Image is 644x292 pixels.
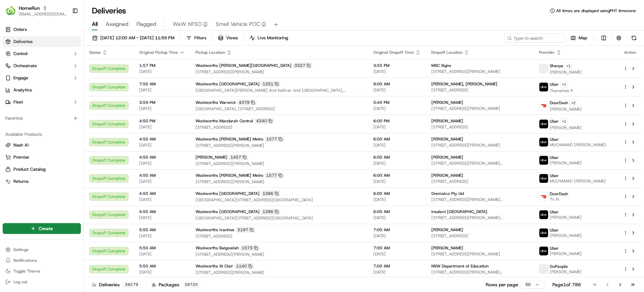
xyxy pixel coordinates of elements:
button: Live Monitoring [247,33,291,43]
span: Product Catalog [13,166,46,172]
div: 1351 [261,81,280,87]
h1: Deliveries [92,5,126,16]
button: Nash AI [3,140,81,151]
span: [DATE] [139,124,185,130]
span: [STREET_ADDRESS][PERSON_NAME] [196,252,363,257]
span: Filters [194,35,206,41]
span: [DATE] [373,269,421,275]
button: Toggle Theme [3,266,81,276]
span: Nash AI [13,142,29,148]
span: [DATE] [139,161,185,166]
span: Promise [13,154,29,160]
button: Settings [3,245,81,254]
button: +2 [570,99,577,107]
span: [PERSON_NAME] [431,100,463,105]
span: Uber [550,137,559,142]
span: Orders [13,27,27,33]
span: [DATE] [139,106,185,111]
div: 39720 [182,282,200,288]
img: uber-new-logo.jpeg [539,83,548,91]
a: Deliveries [3,36,81,47]
span: [STREET_ADDRESS][PERSON_NAME] [196,161,363,166]
button: Refresh [629,33,639,43]
span: 1:57 PM [139,63,185,68]
span: Uber [550,155,559,160]
span: [DATE] [139,269,185,275]
span: [STREET_ADDRESS] [196,125,363,130]
span: [GEOGRAPHIC_DATA][PERSON_NAME] And Kellicar And [GEOGRAPHIC_DATA], [GEOGRAPHIC_DATA], [GEOGRAPHIC... [196,88,363,93]
img: doordash_logo_v2.png [539,101,548,110]
button: HomeRun [19,5,40,11]
span: Uber [550,82,559,87]
span: Uber [550,246,559,251]
span: [DATE] [373,215,421,220]
span: 6:00 AM [373,209,421,214]
span: [DATE] [373,87,421,93]
span: 7:00 AM [373,245,421,251]
span: [STREET_ADDRESS][PERSON_NAME] [196,179,363,184]
span: MUCHAMAD [PERSON_NAME] [550,178,606,184]
span: [DATE] [373,233,421,239]
div: 1140 [234,263,254,269]
span: [STREET_ADDRESS][PERSON_NAME] [431,142,528,148]
span: 4:50 AM [139,173,185,178]
span: Provider [539,50,555,55]
button: Create [3,223,81,234]
span: Thansinee P. [550,88,574,93]
a: Returns [5,178,78,184]
span: [GEOGRAPHIC_DATA][STREET_ADDRESS][GEOGRAPHIC_DATA] [196,197,363,203]
span: [DATE] [139,87,185,93]
span: Woolworths Balgowlah [196,245,239,251]
div: Deliveries [92,281,141,288]
div: 39279 [122,282,141,288]
button: Notifications [3,256,81,265]
span: [PERSON_NAME] [550,160,582,166]
div: 4379 [237,99,257,106]
span: [STREET_ADDRESS][PERSON_NAME] [431,106,528,111]
span: Woolworths St Clair [196,263,233,269]
img: uber-new-logo.jpeg [539,138,548,147]
span: Live Monitoring [258,35,288,41]
span: 9:00 AM [373,81,421,87]
span: Dropoff Location [431,50,463,55]
span: [DATE] [373,251,421,257]
button: Control [3,48,81,59]
span: 4:50 AM [139,209,185,214]
span: 6:00 AM [373,191,421,196]
span: [STREET_ADDRESS][PERSON_NAME][PERSON_NAME] [431,215,528,220]
span: [PERSON_NAME] [550,215,582,220]
a: Promise [5,154,78,160]
span: Insulect [GEOGRAPHIC_DATA] [431,209,487,214]
span: Woolworths [PERSON_NAME][GEOGRAPHIC_DATA] [196,63,291,68]
span: [PERSON_NAME] [431,227,463,233]
button: HomeRunHomeRun[EMAIL_ADDRESS][DOMAIN_NAME] [3,3,69,19]
span: [STREET_ADDRESS] [431,124,528,130]
button: Promise [3,152,81,163]
span: 5:40 PM [373,100,421,105]
div: 3197 [236,227,255,233]
div: Action [623,50,637,55]
img: doordash_logo_v2.png [539,192,548,201]
button: Product Catalog [3,164,81,175]
span: [STREET_ADDRESS] [196,234,363,239]
a: Analytics [3,85,81,95]
span: WaW NFSO [173,20,202,28]
div: Packages [152,281,200,288]
span: Original Pickup Time [139,50,178,55]
span: Woolworths [GEOGRAPHIC_DATA] [196,81,260,87]
button: +1 [560,118,568,125]
span: Uber [550,119,559,124]
button: [EMAIL_ADDRESS][DOMAIN_NAME] [19,11,67,17]
span: [DATE] [373,142,421,148]
span: Engage [13,75,28,81]
span: [DATE] [373,161,421,166]
span: 6:00 AM [373,155,421,160]
span: 4:50 AM [139,191,185,196]
span: [STREET_ADDRESS][PERSON_NAME] [196,143,363,148]
span: Uber [550,173,559,178]
input: Type to search [504,33,565,43]
span: [STREET_ADDRESS][PERSON_NAME] [431,69,528,74]
span: [DATE] [139,197,185,202]
span: [STREET_ADDRESS][PERSON_NAME][PERSON_NAME] [431,161,528,166]
span: 5:50 AM [139,227,185,233]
